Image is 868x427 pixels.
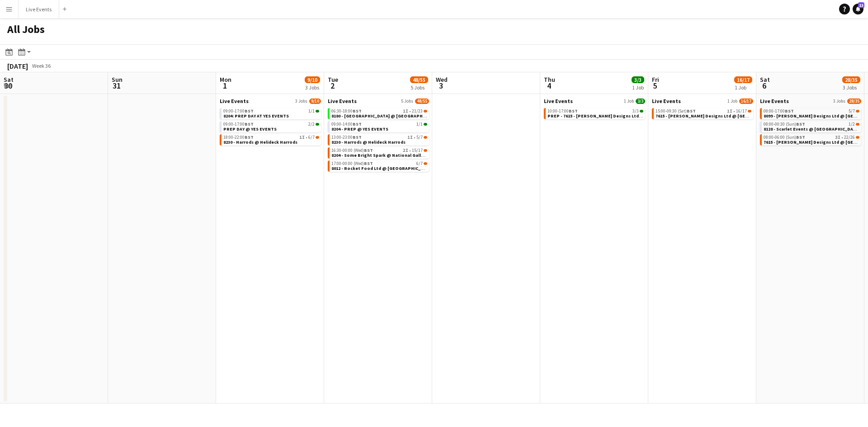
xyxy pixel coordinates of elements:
span: 21/23 [412,109,423,113]
span: 08:00-06:00 (Sun) [764,135,805,140]
a: 13:00-23:00BST1I•5/78230 - Harrods @ Helideck Harrods [331,134,427,145]
span: 7615 - Johnny Roxburgh Designs Ltd @ Royal Opera House [656,113,783,119]
span: 5/7 [424,136,427,139]
span: 2 [326,80,338,91]
span: 8204 - Some Bright Spark @ National Gallery [331,152,428,158]
span: 9/10 [309,99,321,104]
span: 1I [299,135,305,140]
a: 10:00-17:00BST3/3PREP - 7615 - [PERSON_NAME] Designs Ltd @ [GEOGRAPHIC_DATA] [547,108,643,118]
a: 09:00-14:00BST1/18204 - PREP @ YES EVENTS [331,121,427,131]
span: 6/7 [316,136,319,139]
a: Live Events1 Job3/3 [544,98,645,104]
span: 3 Jobs [833,99,845,104]
span: Sun [112,75,123,84]
span: 2I [403,148,408,153]
div: Live Events1 Job16/1715:00-09:30 (Sat)BST1I•16/177615 - [PERSON_NAME] Designs Ltd @ [GEOGRAPHIC_D... [652,98,753,121]
span: 30 [2,80,14,91]
span: Live Events [760,98,789,104]
a: 13 [853,4,863,14]
a: Live Events5 Jobs48/55 [328,98,429,104]
span: 8204: PREP DAY AT YES EVENTS [223,113,289,119]
div: 3 Jobs [843,84,860,91]
div: Live Events5 Jobs48/5506:30-18:00BST1I•21/238180 - [GEOGRAPHIC_DATA] @ [GEOGRAPHIC_DATA]09:00-14:... [328,98,429,174]
span: Fri [652,75,659,84]
div: 3 Jobs [305,84,320,91]
span: 9/10 [305,76,320,83]
div: • [764,135,859,140]
span: 31 [110,80,123,91]
span: 28/35 [842,76,860,83]
div: 5 Jobs [410,84,428,91]
a: 08:00-17:00BST5/78099 - [PERSON_NAME] Designs Ltd @ [GEOGRAPHIC_DATA] [764,108,859,118]
a: 09:00-17:00BST2/2PREP DAY @ YES EVENTS [223,121,319,131]
span: Week 36 [30,62,52,69]
span: 5 Jobs [401,99,413,104]
span: 8204 - PREP @ YES EVENTS [331,126,388,132]
a: 16:30-00:00 (Wed)BST2I•15/178204 - Some Bright Spark @ National Gallery [331,147,427,158]
a: 15:00-09:30 (Sat)BST1I•16/177615 - [PERSON_NAME] Designs Ltd @ [GEOGRAPHIC_DATA] [656,108,751,118]
div: 1 Job [632,84,644,91]
span: 10:00-17:00 [547,109,578,113]
span: 1I [727,109,732,113]
span: 06:30-18:00 [331,109,362,113]
span: 3 Jobs [295,99,307,104]
span: BST [353,134,362,140]
div: • [223,135,319,140]
div: 1 Job [735,84,752,91]
span: BST [245,121,254,127]
span: 09:00-17:00 [223,122,254,127]
span: 3/3 [640,110,643,113]
span: 5/7 [856,110,859,113]
span: 1 Job [727,99,737,104]
span: 16/17 [748,110,751,113]
span: 22/26 [844,135,855,140]
a: 17:00-00:00 (Wed)BST6/78012 - Rocket Food Ltd @ [GEOGRAPHIC_DATA] [331,160,427,171]
div: Live Events3 Jobs9/1009:00-17:00BST1/18204: PREP DAY AT YES EVENTS09:00-17:00BST2/2PREP DAY @ YES... [220,98,321,147]
span: BST [569,108,578,114]
span: 8230 - Harrods @ Helideck Harrods [331,139,406,145]
span: 13:00-23:00 [331,135,362,140]
span: 6/7 [424,162,427,165]
span: BST [245,134,254,140]
span: 13 [858,2,864,8]
span: 3I [835,135,840,140]
span: 6 [759,80,770,91]
a: Live Events1 Job16/17 [652,98,753,104]
button: Live Events [19,0,59,18]
span: 1/1 [316,110,319,113]
a: 06:30-18:00BST1I•21/238180 - [GEOGRAPHIC_DATA] @ [GEOGRAPHIC_DATA] [331,108,427,118]
span: 8012 - Rocket Food Ltd @ National Portrait Gallery [331,165,433,171]
span: 1/1 [416,122,423,127]
span: 3/3 [636,99,645,104]
span: PREP - 7615 - Johnny Roxburgh Designs Ltd @ Royal Opera House [547,113,691,119]
span: Sat [4,75,14,84]
span: 1/2 [849,122,855,127]
span: Live Events [652,98,681,104]
div: [DATE] [7,61,28,70]
span: 08:00-17:00 [764,109,794,113]
a: 09:00-17:00BST1/18204: PREP DAY AT YES EVENTS [223,108,319,118]
span: 48/55 [410,76,428,83]
span: 15/17 [412,148,423,153]
span: 08:00-00:30 (Sun) [764,122,805,127]
span: 8128 - Scarlet Events @ Kensington Palace [764,126,860,132]
span: BST [353,108,362,114]
span: 09:00-17:00 [223,109,254,113]
a: Live Events3 Jobs28/35 [760,98,861,104]
span: BST [364,160,373,166]
span: 3/3 [632,109,639,113]
span: 16:30-00:00 (Wed) [331,148,373,153]
a: 08:00-00:30 (Sun)BST1/28128 - Scarlet Events @ [GEOGRAPHIC_DATA] [764,121,859,131]
span: 1 [218,80,231,91]
span: 5/7 [849,109,855,113]
span: 21/23 [424,110,427,113]
span: 1/1 [308,109,315,113]
span: 6/7 [308,135,315,140]
span: 2/2 [316,123,319,126]
span: BST [785,108,794,114]
div: • [331,109,427,113]
span: Sat [760,75,770,84]
span: 1I [407,135,413,140]
div: Live Events1 Job3/310:00-17:00BST3/3PREP - 7615 - [PERSON_NAME] Designs Ltd @ [GEOGRAPHIC_DATA] [544,98,645,121]
span: Thu [544,75,555,84]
